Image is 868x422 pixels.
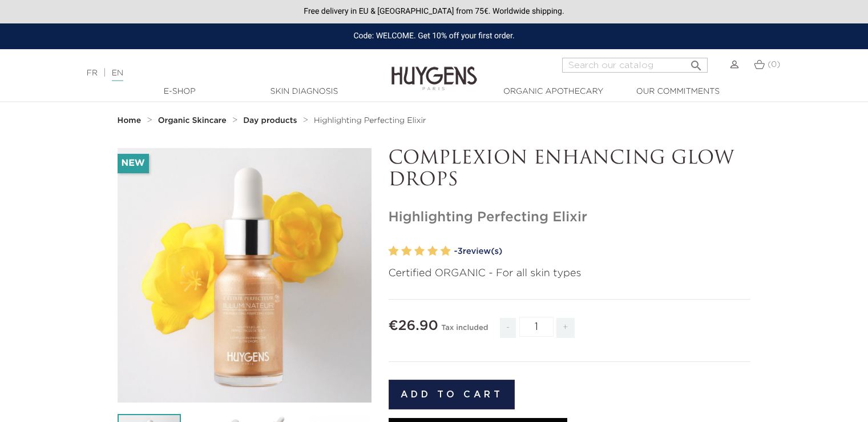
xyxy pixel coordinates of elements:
[686,54,706,70] button: 
[441,316,488,347] div: Tax included
[562,58,708,73] input: Search
[414,243,425,260] label: 3
[243,116,300,125] a: Day products
[427,243,438,260] label: 4
[389,209,751,226] h1: Highlighting Perfecting Elixir
[457,247,462,256] span: 3
[454,243,751,260] a: -3review(s)
[118,116,144,125] a: Home
[158,117,227,125] strong: Organic Skincare
[500,318,516,338] span: -
[391,48,477,92] img: Huygens
[87,69,98,77] a: FR
[389,243,399,260] label: 1
[158,116,229,125] a: Organic Skincare
[389,266,751,281] p: Certified ORGANIC - For all skin types
[496,86,611,98] a: Organic Apothecary
[689,55,703,69] i: 
[118,154,149,173] li: New
[389,319,438,333] span: €26.90
[556,318,575,338] span: +
[123,86,237,98] a: E-Shop
[81,66,353,80] div: |
[401,243,411,260] label: 2
[389,380,515,409] button: Add to cart
[314,116,426,125] a: Highlighting Perfecting Elixir
[247,86,361,98] a: Skin Diagnosis
[519,317,554,337] input: Quantity
[118,117,142,125] strong: Home
[441,243,451,260] label: 5
[112,69,123,81] a: EN
[621,86,735,98] a: Our commitments
[314,117,426,125] span: Highlighting Perfecting Elixir
[243,117,297,125] strong: Day products
[768,61,780,69] span: (0)
[389,148,751,192] p: COMPLEXION ENHANCING GLOW DROPS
